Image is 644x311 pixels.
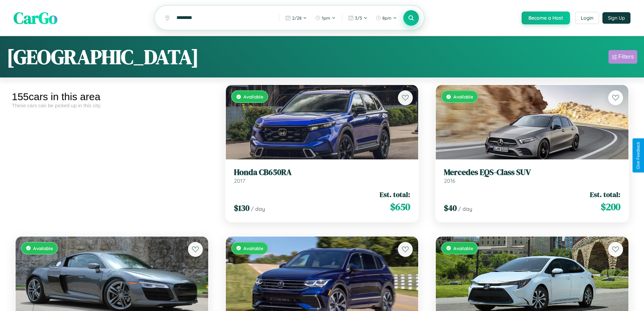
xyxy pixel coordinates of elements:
div: 155 cars in this area [12,91,212,103]
span: Available [453,245,473,251]
div: Filters [618,53,634,60]
span: Est. total: [590,190,620,199]
h3: Mercedes EQS-Class SUV [444,168,620,177]
span: Available [33,245,53,251]
span: Available [453,94,473,99]
h3: Honda CB650RA [234,168,410,177]
span: 2017 [234,177,245,184]
span: / day [251,205,265,212]
span: $ 650 [390,200,410,214]
span: $ 130 [234,202,249,214]
span: Available [243,245,263,251]
h1: [GEOGRAPHIC_DATA] [7,43,199,71]
button: 2/28 [282,13,310,23]
span: 2 / 28 [292,15,302,21]
a: Mercedes EQS-Class SUV2016 [444,168,620,184]
button: Filters [609,50,637,64]
span: 2016 [444,177,455,184]
span: 3 / 5 [355,15,362,21]
div: Give Feedback [636,142,641,169]
span: 8pm [382,15,391,21]
span: CarGo [14,7,57,29]
button: 1pm [312,13,339,23]
span: / day [458,205,472,212]
button: 3/5 [345,13,371,23]
button: Sign Up [602,12,630,24]
span: Available [243,94,263,99]
a: Honda CB650RA2017 [234,168,410,184]
button: Login [575,12,599,24]
div: These cars can be picked up in this city. [12,103,212,108]
button: 8pm [372,13,400,23]
span: $ 200 [601,200,620,214]
span: Est. total: [380,190,410,199]
span: 1pm [322,15,330,21]
button: Become a Host [522,12,570,24]
span: $ 40 [444,202,457,214]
